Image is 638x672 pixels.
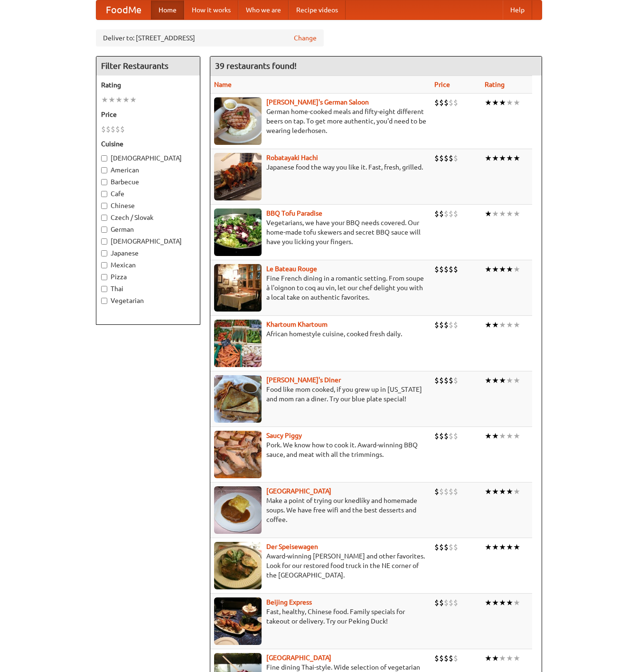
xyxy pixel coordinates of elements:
li: $ [439,208,444,219]
li: ★ [499,153,506,163]
li: $ [444,653,449,663]
li: ★ [492,320,499,330]
li: $ [449,486,453,497]
a: Who we are [238,0,289,19]
label: Czech / Slovak [101,213,195,222]
li: $ [444,264,449,274]
img: sallys.jpg [214,375,262,423]
li: $ [439,431,444,441]
label: American [101,165,195,175]
label: [DEMOGRAPHIC_DATA] [101,237,195,246]
p: Fine French dining in a romantic setting. From soupe à l'oignon to coq au vin, let our chef delig... [214,274,427,302]
li: ★ [513,97,520,108]
img: bateaurouge.jpg [214,264,262,312]
li: ★ [492,597,499,608]
li: ★ [513,320,520,330]
li: $ [449,542,453,552]
li: ★ [492,486,499,497]
li: ★ [492,542,499,552]
input: [DEMOGRAPHIC_DATA] [101,238,107,245]
li: $ [453,264,458,274]
input: Chinese [101,203,107,209]
li: ★ [499,320,506,330]
p: Japanese food the way you like it. Fast, fresh, grilled. [214,162,427,172]
li: $ [439,264,444,274]
li: $ [439,375,444,386]
input: Czech / Slovak [101,215,107,221]
li: $ [120,124,125,134]
a: Der Speisewagen [266,543,318,550]
li: ★ [506,153,513,163]
ng-pluralize: 39 restaurants found! [215,61,297,70]
li: ★ [492,431,499,441]
img: beijing.jpg [214,597,262,645]
li: $ [449,208,453,219]
li: ★ [485,431,492,441]
li: ★ [485,597,492,608]
li: ★ [499,97,506,108]
img: esthers.jpg [214,97,262,145]
b: [GEOGRAPHIC_DATA] [266,654,331,662]
label: Vegetarian [101,296,195,305]
p: Food like mom cooked, if you grew up in [US_STATE] and mom ran a diner. Try our blue plate special! [214,385,427,404]
li: $ [449,653,453,663]
li: ★ [506,597,513,608]
li: $ [453,97,458,108]
li: ★ [499,597,506,608]
li: $ [115,124,120,134]
li: $ [449,153,453,163]
b: Robatayaki Hachi [266,154,318,161]
img: saucy.jpg [214,431,262,478]
li: ★ [513,153,520,163]
li: $ [444,153,449,163]
input: German [101,227,107,233]
li: $ [439,97,444,108]
input: Pizza [101,274,107,280]
a: Home [151,0,184,19]
li: $ [434,653,439,663]
li: $ [453,597,458,608]
li: $ [111,124,115,134]
b: [PERSON_NAME]'s German Saloon [266,98,369,106]
a: How it works [184,0,238,19]
li: ★ [101,95,108,105]
li: $ [439,320,444,330]
label: Chinese [101,201,195,210]
li: ★ [122,95,130,105]
h5: Rating [101,80,195,90]
li: ★ [506,375,513,386]
input: Mexican [101,262,107,268]
li: ★ [492,653,499,663]
li: ★ [499,486,506,497]
li: ★ [492,153,499,163]
li: $ [439,597,444,608]
li: $ [434,375,439,386]
li: $ [434,431,439,441]
li: $ [453,653,458,663]
li: ★ [108,95,115,105]
li: $ [434,320,439,330]
li: $ [444,431,449,441]
li: $ [449,431,453,441]
li: $ [101,124,106,134]
li: $ [453,375,458,386]
a: Le Bateau Rouge [266,265,317,273]
li: $ [444,542,449,552]
h5: Price [101,110,195,119]
p: African homestyle cuisine, cooked fresh daily. [214,329,427,339]
li: ★ [506,264,513,274]
li: $ [444,208,449,219]
li: ★ [485,153,492,163]
input: Barbecue [101,179,107,185]
b: [PERSON_NAME]'s Diner [266,376,341,384]
li: ★ [485,375,492,386]
li: ★ [513,486,520,497]
li: $ [444,597,449,608]
li: ★ [506,431,513,441]
label: Japanese [101,248,195,258]
li: ★ [513,208,520,219]
li: ★ [499,542,506,552]
input: Thai [101,286,107,292]
img: tofuparadise.jpg [214,208,262,256]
